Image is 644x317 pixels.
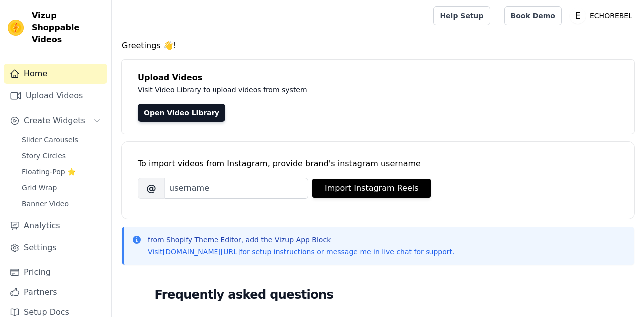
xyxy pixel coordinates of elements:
a: [DOMAIN_NAME][URL] [163,248,240,256]
p: ECHOREBEL [586,7,636,25]
a: Slider Carousels [16,133,107,147]
span: Grid Wrap [22,183,57,193]
span: Story Circles [22,151,66,161]
a: Pricing [4,262,107,282]
input: username [165,178,308,199]
button: E ECHOREBEL [570,7,636,25]
a: Book Demo [504,6,562,25]
p: Visit Video Library to upload videos from system [138,84,585,96]
img: Vizup [8,20,24,36]
div: To import videos from Instagram, provide brand's instagram username [138,158,618,170]
p: Visit for setup instructions or message me in live chat for support. [148,247,454,257]
a: Home [4,64,107,84]
a: Open Video Library [138,104,225,122]
button: Import Instagram Reels [312,179,431,198]
a: Settings [4,238,107,258]
text: E [575,11,581,21]
a: Upload Videos [4,86,107,106]
p: from Shopify Theme Editor, add the Vizup App Block [148,235,454,245]
a: Banner Video [16,197,107,211]
a: Partners [4,282,107,302]
a: Grid Wrap [16,181,107,195]
span: Create Widgets [24,115,85,127]
span: @ [138,178,165,199]
a: Story Circles [16,149,107,163]
span: Vizup Shoppable Videos [32,10,103,46]
span: Slider Carousels [22,135,78,145]
a: Floating-Pop ⭐ [16,165,107,179]
a: Help Setup [433,6,490,25]
span: Floating-Pop ⭐ [22,167,76,177]
a: Analytics [4,216,107,236]
h4: Upload Videos [138,72,618,84]
h2: Frequently asked questions [155,285,602,305]
h4: Greetings 👋! [122,40,634,52]
span: Banner Video [22,199,69,209]
button: Create Widgets [4,111,107,131]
